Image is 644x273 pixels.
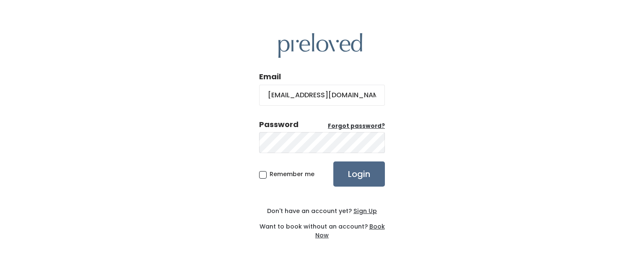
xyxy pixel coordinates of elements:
div: Don't have an account yet? [259,207,385,216]
label: Email [259,71,281,82]
u: Sign Up [353,207,377,215]
div: Want to book without an account? [259,216,385,240]
a: Book Now [315,222,385,239]
input: Login [333,161,385,187]
a: Sign Up [352,207,377,215]
a: Forgot password? [328,122,385,130]
span: Remember me [270,170,314,178]
img: preloved logo [278,33,362,58]
div: Password [259,119,299,130]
